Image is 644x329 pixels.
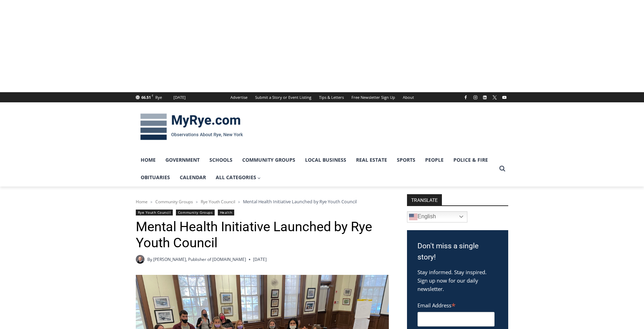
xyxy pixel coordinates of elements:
nav: Secondary Navigation [227,92,418,102]
a: Instagram [471,93,480,102]
span: > [196,199,198,204]
span: > [150,199,153,204]
a: All Categories [211,169,266,186]
span: By [147,256,152,263]
a: Police & Fire [449,151,493,169]
a: About [399,92,418,102]
span: 66.51 [141,95,151,100]
nav: Primary Navigation [136,151,496,187]
a: Author image [136,255,145,264]
a: Government [161,151,205,169]
h1: Mental Health Initiative Launched by Rye Youth Council [136,219,389,251]
span: Mental Health Initiative Launched by Rye Youth Council [243,198,357,205]
a: Advertise [227,92,251,102]
p: Stay informed. Stay inspired. Sign up now for our daily newsletter. [417,268,498,293]
time: [DATE] [253,256,267,263]
a: YouTube [500,93,509,102]
a: Linkedin [481,93,489,102]
a: Sports [392,151,420,169]
a: Community Groups [176,210,215,215]
a: Home [136,151,161,169]
a: Health [218,210,234,215]
a: Submit a Story or Event Listing [251,92,315,102]
span: All Categories [216,174,261,181]
div: Rye [155,94,162,101]
a: Community Groups [237,151,300,169]
a: Local Business [300,151,351,169]
a: Facebook [461,93,470,102]
label: Email Address [417,298,495,311]
a: Free Newsletter Sign Up [348,92,399,102]
img: en [409,213,417,221]
a: Home [136,199,148,205]
span: > [238,199,240,204]
a: English [407,211,467,222]
strong: TRANSLATE [407,194,442,205]
img: MyRye.com [136,109,247,145]
a: Community Groups [155,199,193,205]
div: [DATE] [173,94,186,101]
a: Real Estate [351,151,392,169]
span: F [152,94,153,97]
a: Rye Youth Council [201,199,235,205]
a: Schools [205,151,237,169]
h3: Don't miss a single story! [417,241,498,263]
a: People [420,151,449,169]
a: Obituaries [136,169,175,186]
a: X [490,93,499,102]
a: Calendar [175,169,211,186]
nav: Breadcrumbs [136,198,389,205]
button: View Search Form [496,162,509,175]
a: Rye Youth Council [136,210,173,215]
a: Tips & Letters [315,92,348,102]
a: [PERSON_NAME], Publisher of [DOMAIN_NAME] [153,256,246,262]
